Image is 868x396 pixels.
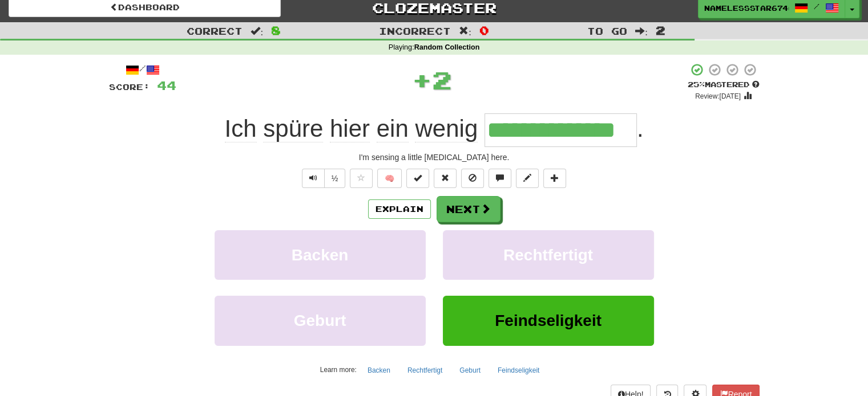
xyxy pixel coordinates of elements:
[109,63,176,77] div: /
[443,296,654,345] button: Feindseligkeit
[215,230,426,280] button: Backen
[488,169,511,188] button: Discuss sentence (alt+u)
[157,78,176,92] span: 44
[109,152,760,163] div: I'm sensing a little [MEDICAL_DATA] here.
[271,23,281,37] span: 8
[432,66,452,94] span: 2
[406,169,429,188] button: Set this sentence to 100% Mastered (alt+m)
[302,169,325,188] button: Play sentence audio (ctl+space)
[263,115,323,142] span: spüre
[401,362,449,379] button: Rechtfertigt
[251,26,263,36] span: :
[814,2,819,10] span: /
[495,312,601,329] span: Feindseligkeit
[637,115,644,142] span: .
[543,169,566,188] button: Add to collection (alt+a)
[688,80,705,89] span: 25 %
[294,312,346,329] span: Geburt
[368,199,431,219] button: Explain
[461,169,484,188] button: Ignore sentence (alt+i)
[695,92,741,100] small: Review: [DATE]
[704,3,789,13] span: NamelessStar6746
[503,246,593,264] span: Rechtfertigt
[324,169,346,188] button: ½
[453,362,487,379] button: Geburt
[414,43,480,51] strong: Random Collection
[516,169,539,188] button: Edit sentence (alt+d)
[415,115,478,142] span: wenig
[330,115,370,142] span: hier
[109,82,150,92] span: Score:
[587,25,627,36] span: To go
[459,26,471,36] span: :
[656,23,665,37] span: 2
[437,196,500,222] button: Next
[300,169,346,188] div: Text-to-speech controls
[491,362,546,379] button: Feindseligkeit
[187,25,243,36] span: Correct
[688,80,760,90] div: Mastered
[412,63,432,97] span: +
[377,169,402,188] button: 🧠
[635,26,648,36] span: :
[443,230,654,280] button: Rechtfertigt
[350,169,373,188] button: Favorite sentence (alt+f)
[225,115,257,142] span: Ich
[361,362,397,379] button: Backen
[215,296,426,345] button: Geburt
[479,23,489,37] span: 0
[379,25,451,36] span: Incorrect
[434,169,457,188] button: Reset to 0% Mastered (alt+r)
[292,246,349,264] span: Backen
[377,115,409,142] span: ein
[320,366,357,374] small: Learn more:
